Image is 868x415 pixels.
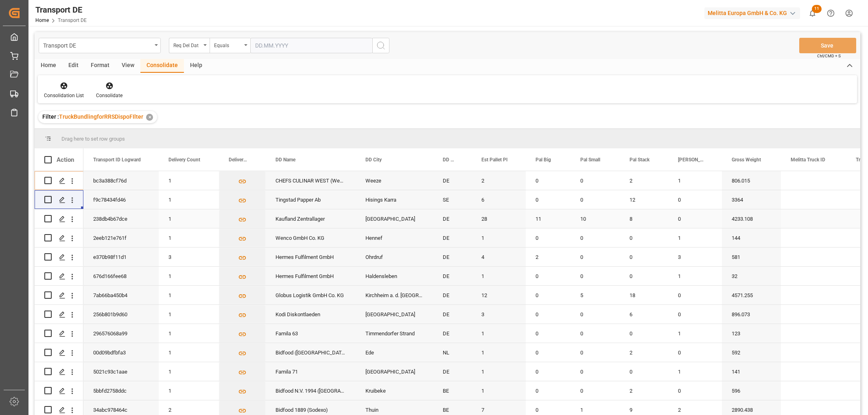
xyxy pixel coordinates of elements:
div: 1 [159,343,219,362]
div: Bidfood ([GEOGRAPHIC_DATA]) [266,343,356,362]
div: 0 [620,267,668,285]
div: 12 [620,190,668,209]
div: 11 [526,209,571,228]
div: 0 [571,362,620,381]
div: 1 [472,362,526,381]
div: 0 [571,305,620,324]
div: 6 [472,190,526,209]
div: 0 [620,324,668,343]
div: 0 [526,286,571,304]
div: Consolidation List [44,92,84,99]
div: 0 [526,362,571,381]
div: Transport DE [35,4,87,16]
div: 0 [526,171,571,190]
div: Kodi Diskontlaeden [266,305,356,324]
div: Press SPACE to select this row. [35,305,83,324]
div: Hermes Fulfilment GmbH [266,267,356,285]
div: Consolidate [140,59,184,73]
div: 1 [159,381,219,400]
div: 0 [571,267,620,285]
div: [GEOGRAPHIC_DATA] [356,209,433,228]
div: Famila 71 [266,362,356,381]
div: 0 [571,248,620,266]
div: 1 [472,324,526,343]
span: Filter : [42,113,59,120]
div: 0 [526,190,571,209]
div: 1 [472,343,526,362]
div: 5 [571,286,620,304]
div: Haldensleben [356,267,433,285]
div: DE [433,171,472,190]
div: BE [433,381,472,400]
div: 0 [668,286,722,304]
span: Est Pallet Pl [481,157,507,163]
div: DE [433,267,472,285]
div: Press SPACE to select this row. [35,228,83,248]
div: 3 [472,305,526,324]
div: 0 [668,209,722,228]
div: 1 [159,209,219,228]
div: f9c78434fd46 [83,190,159,209]
div: 1 [159,171,219,190]
div: Format [85,59,116,73]
div: Help [184,59,208,73]
button: Save [799,38,856,53]
div: 0 [571,324,620,343]
span: Ctrl/CMD + S [817,53,841,59]
div: 1 [668,324,722,343]
div: 1 [159,228,219,247]
div: Edit [62,59,85,73]
div: 0 [668,305,722,324]
div: 2 [620,171,668,190]
div: 28 [472,209,526,228]
div: Kaufland Zentrallager [266,209,356,228]
div: 581 [722,248,781,266]
div: Globus Logistik GmbH Co. KG [266,286,356,304]
div: View [116,59,140,73]
span: Pal Big [536,157,551,163]
div: 0 [668,343,722,362]
div: 238db4b67dce [83,209,159,228]
div: 12 [472,286,526,304]
div: Consolidate [96,92,122,99]
input: DD.MM.YYYY [250,38,372,53]
div: Hisings Karra [356,190,433,209]
div: 0 [620,228,668,247]
div: Press SPACE to select this row. [35,286,83,305]
a: Home [35,17,49,23]
div: 1 [668,228,722,247]
div: 3364 [722,190,781,209]
div: 7ab66ba450b4 [83,286,159,304]
div: 0 [526,343,571,362]
div: 0 [571,228,620,247]
div: 3 [159,248,219,266]
div: Equals [214,40,242,49]
div: 144 [722,228,781,247]
span: Melitta Truck ID [791,157,825,163]
div: Hermes Fulfilment GmbH [266,248,356,266]
div: 5021c93c1aae [83,362,159,381]
div: SE [433,190,472,209]
div: 676d166fee68 [83,267,159,285]
div: 3 [668,248,722,266]
div: DE [433,209,472,228]
div: Kruibeke [356,381,433,400]
div: Press SPACE to select this row. [35,190,83,209]
span: Drag here to set row groups [61,136,125,142]
button: open menu [210,38,250,53]
div: 1 [472,228,526,247]
div: Action [57,156,74,163]
div: 596 [722,381,781,400]
div: DE [433,362,472,381]
div: 896.073 [722,305,781,324]
div: 0 [526,228,571,247]
div: 2 [620,381,668,400]
div: 2 [526,248,571,266]
div: 0 [620,362,668,381]
div: 256b801b9d60 [83,305,159,324]
div: 0 [526,305,571,324]
span: DD Name [275,157,295,163]
div: 0 [571,171,620,190]
div: Press SPACE to select this row. [35,362,83,381]
div: Home [35,59,62,73]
